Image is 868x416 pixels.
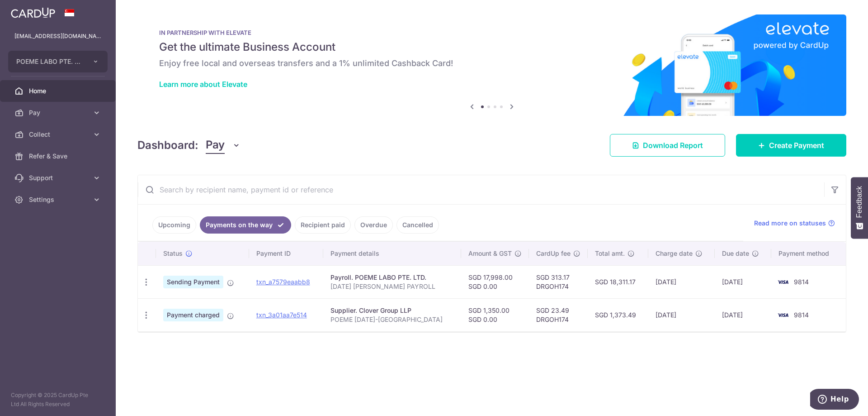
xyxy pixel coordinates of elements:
span: Amount & GST [468,249,512,258]
input: Search by recipient name, payment id or reference [138,175,824,204]
td: [DATE] [715,298,771,331]
span: Collect [29,130,89,139]
span: Pay [206,137,225,154]
span: Due date [722,249,749,258]
a: Overdue [354,216,393,234]
span: Read more on statuses [754,219,826,228]
th: Payment details [323,242,461,265]
span: Create Payment [769,140,824,151]
button: Feedback - Show survey [851,177,868,239]
a: Payments on the way [200,216,291,234]
td: [DATE] [648,298,715,331]
span: Sending Payment [163,276,223,288]
td: [DATE] [715,265,771,298]
button: POEME LABO PTE. LTD. [8,51,108,72]
p: [EMAIL_ADDRESS][DOMAIN_NAME] [14,32,101,41]
a: Create Payment [736,134,846,157]
a: txn_3a01aa7e514 [256,311,307,319]
iframe: Opens a widget where you can find more information [810,389,859,411]
span: Home [29,86,89,96]
img: Bank Card [774,277,792,287]
span: Feedback [855,186,863,218]
span: Settings [29,195,89,204]
a: txn_a7579eaabb8 [256,278,310,286]
img: Bank Card [774,310,792,320]
td: [DATE] [648,265,715,298]
td: SGD 313.17 DRGOH174 [529,265,588,298]
span: Total amt. [595,249,625,258]
span: Payment charged [163,309,223,321]
h4: Dashboard: [137,137,198,153]
div: Payroll. POEME LABO PTE. LTD. [330,273,454,282]
a: Read more on statuses [754,219,835,228]
a: Upcoming [152,216,196,234]
h6: Enjoy free local and overseas transfers and a 1% unlimited Cashback Card! [159,58,825,69]
th: Payment ID [249,242,323,265]
span: Refer & Save [29,152,89,161]
h5: Get the ultimate Business Account [159,40,825,54]
img: CardUp [11,7,55,18]
a: Cancelled [396,216,439,234]
span: 9814 [794,278,809,286]
p: POEME [DATE]-[GEOGRAPHIC_DATA] [330,315,454,324]
img: Renovation banner [137,14,846,116]
button: Pay [206,137,241,154]
span: POEME LABO PTE. LTD. [16,57,83,66]
span: CardUp fee [536,249,571,258]
td: SGD 1,350.00 SGD 0.00 [461,298,529,331]
span: Download Report [643,140,703,151]
span: Support [29,173,89,182]
td: SGD 17,998.00 SGD 0.00 [461,265,529,298]
span: Charge date [656,249,693,258]
a: Download Report [610,134,725,157]
th: Payment method [771,242,846,265]
div: Supplier. Clover Group LLP [330,306,454,315]
td: SGD 18,311.17 [588,265,648,298]
a: Learn more about Elevate [159,80,247,89]
a: Recipient paid [295,216,351,234]
span: 9814 [794,311,809,319]
span: Status [163,249,183,258]
td: SGD 1,373.49 [588,298,648,331]
p: IN PARTNERSHIP WITH ELEVATE [159,29,825,36]
span: Pay [29,108,89,117]
td: SGD 23.49 DRGOH174 [529,298,588,331]
p: [DATE] [PERSON_NAME] PAYROLL [330,282,454,291]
